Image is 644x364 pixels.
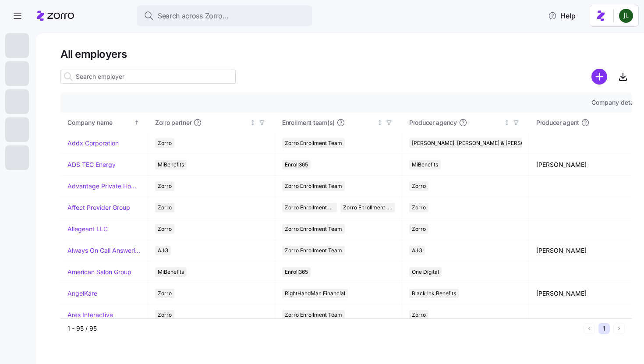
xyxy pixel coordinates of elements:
[67,139,119,148] a: Addx Corporation
[158,181,172,191] span: Zorro
[148,113,275,133] th: Zorro partnerNot sorted
[67,311,113,319] a: Ares Interactive
[158,138,172,148] span: Zorro
[412,160,438,170] span: MiBenefits
[412,203,426,212] span: Zorro
[67,289,97,298] a: AngelKare
[285,267,308,277] span: Enroll365
[285,160,308,170] span: Enroll365
[158,11,229,21] span: Search across Zorro...
[137,5,312,26] button: Search across Zorro...
[548,11,576,21] span: Help
[158,224,172,234] span: Zorro
[282,118,335,127] span: Enrollment team(s)
[158,310,172,320] span: Zorro
[619,9,633,23] img: d9b9d5af0451fe2f8c405234d2cf2198
[631,120,637,126] div: Not sorted
[541,7,583,25] button: Help
[412,138,548,148] span: [PERSON_NAME], [PERSON_NAME] & [PERSON_NAME]
[250,120,256,126] div: Not sorted
[613,323,625,334] button: Next page
[412,224,426,234] span: Zorro
[285,289,345,298] span: RightHandMan Financial
[402,113,529,133] th: Producer agencyNot sorted
[536,118,579,127] span: Producer agent
[584,323,595,334] button: Previous page
[285,181,342,191] span: Zorro Enrollment Team
[60,70,236,84] input: Search employer
[377,120,383,126] div: Not sorted
[158,246,168,255] span: AJG
[67,324,580,333] div: 1 - 95 / 95
[158,267,184,277] span: MiBenefits
[67,225,108,233] a: Allegeant LLC
[598,323,610,334] button: 1
[412,289,456,298] span: Black Ink Benefits
[67,268,131,276] a: American Salon Group
[343,203,393,212] span: Zorro Enrollment Experts
[134,120,140,126] div: Sorted ascending
[412,181,426,191] span: Zorro
[504,120,510,126] div: Not sorted
[67,118,132,127] div: Company name
[60,47,632,61] h1: All employers
[60,113,148,133] th: Company nameSorted ascending
[158,203,172,212] span: Zorro
[285,310,342,320] span: Zorro Enrollment Team
[285,203,334,212] span: Zorro Enrollment Team
[412,246,422,255] span: AJG
[285,138,342,148] span: Zorro Enrollment Team
[412,310,426,320] span: Zorro
[67,160,116,169] a: ADS TEC Energy
[67,182,141,191] a: Advantage Private Home Care
[591,69,607,85] svg: add icon
[285,246,342,255] span: Zorro Enrollment Team
[155,118,191,127] span: Zorro partner
[158,289,172,298] span: Zorro
[67,203,130,212] a: Affect Provider Group
[275,113,402,133] th: Enrollment team(s)Not sorted
[409,118,457,127] span: Producer agency
[67,246,141,255] a: Always On Call Answering Service
[412,267,439,277] span: One Digital
[285,224,342,234] span: Zorro Enrollment Team
[158,160,184,170] span: MiBenefits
